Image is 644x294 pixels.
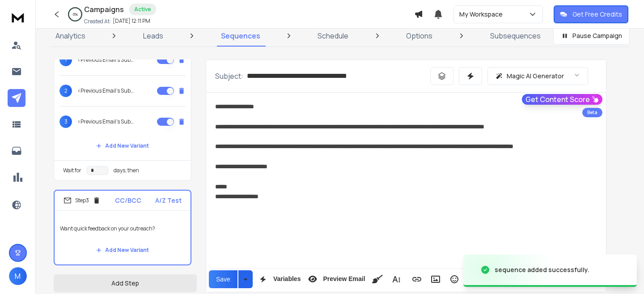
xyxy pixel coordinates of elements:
span: Preview Email [321,275,367,283]
p: Subject: [215,71,243,81]
a: Leads [138,25,169,47]
li: Step3CC/BCCA/Z TestWant quick feedback on your outreach?Add New Variant [54,190,191,265]
button: M [9,267,27,285]
div: sequence added successfully. [495,265,589,274]
p: Get Free Credits [572,10,622,19]
p: Wait for [63,167,81,174]
div: Active [129,4,156,15]
button: Emoticons [446,270,463,288]
p: Created At: [84,18,111,25]
button: Save [209,270,237,288]
button: Add New Variant [89,137,156,155]
p: Sequences [221,30,260,41]
p: My Workspace [459,10,506,19]
p: 0 % [73,12,78,17]
p: CC/BCC [115,196,141,205]
p: Want quick feedback on your outreach? [60,216,185,241]
button: Insert Image (⌘P) [427,270,444,288]
span: 2 [59,85,72,97]
p: Magic AI Generator [507,72,564,81]
button: Preview Email [304,270,367,288]
p: Analytics [55,30,85,41]
a: Options [401,25,438,47]
button: Add Step [54,274,197,292]
button: More Text [388,270,405,288]
li: Step2CC/BCCA/Z Test1<Previous Email's Subject>2<Previous Email's Subject>3<Previous Email's Subje... [54,19,191,181]
a: Schedule [312,25,354,47]
a: Sequences [216,25,266,47]
h1: Campaigns [84,4,124,15]
button: Get Free Credits [554,5,628,23]
div: Step 3 [64,196,101,205]
p: Options [406,30,432,41]
button: Pause Campaign [553,27,630,45]
span: Variables [271,275,303,283]
p: [DATE] 12:11 PM [113,17,150,25]
div: Beta [582,108,602,117]
a: Analytics [50,25,91,47]
button: Add New Variant [89,241,156,259]
a: Subsequences [485,25,546,47]
p: days, then [114,167,139,174]
p: Subsequences [490,30,541,41]
button: Clean HTML [369,270,386,288]
p: Schedule [318,30,348,41]
p: <Previous Email's Subject> [77,118,135,125]
p: Leads [143,30,163,41]
span: 3 [59,115,72,128]
img: logo [9,9,27,26]
button: Variables [254,270,303,288]
p: <Previous Email's Subject> [77,87,135,94]
p: <Previous Email's Subject> [77,56,135,64]
button: Get Content Score [522,94,602,105]
button: Insert Link (⌘K) [408,270,425,288]
button: Magic AI Generator [487,67,588,85]
p: A/Z Test [155,196,182,205]
span: 1 [59,54,72,66]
